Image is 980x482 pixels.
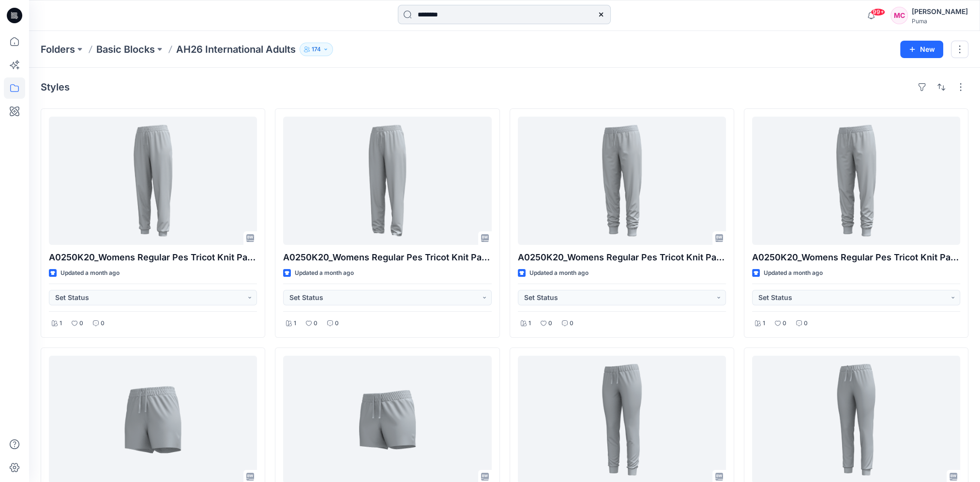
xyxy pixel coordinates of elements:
p: A0250K20_Womens Regular Pes Tricot Knit Pants_High Rise_Closed cuff_CV01 [49,251,257,264]
a: A0250K20_Womens Regular Pes Tricot Knit Pants_Mid Rise_Closed cuff_CV01 [752,117,960,245]
p: 0 [101,318,105,329]
p: Updated a month ago [295,268,354,278]
p: 0 [548,318,552,329]
p: Updated a month ago [764,268,823,278]
p: 1 [60,318,62,329]
p: A0250K20_Womens Regular Pes Tricot Knit Pants_Mid Rise_Closed cuff_CV01 [752,251,960,264]
a: Basic Blocks [96,43,155,56]
h4: Styles [41,81,70,93]
div: Puma [912,17,968,25]
p: 0 [570,318,573,329]
p: Updated a month ago [60,268,120,278]
a: A0250K20_Womens Regular Pes Tricot Knit Pants_High Rise_Closed cuff_CV01 [49,117,257,245]
span: 99+ [871,8,885,16]
div: MC [890,7,908,24]
div: [PERSON_NAME] [912,6,968,17]
p: 1 [294,318,296,329]
button: 174 [300,43,333,56]
a: A0250K20_Womens Regular Pes Tricot Knit Pants_High Rise_Open Hem_CV02 [283,117,491,245]
p: 174 [312,44,321,55]
p: Updated a month ago [529,268,588,278]
a: A0250K20_Womens Regular Pes Tricot Knit Pants_Mid Rise_Closed cuff_CV01 [518,117,726,245]
p: 1 [528,318,531,329]
button: New [900,41,943,58]
a: Folders [41,43,75,56]
p: 0 [314,318,317,329]
p: A0250K20_Womens Regular Pes Tricot Knit Pants_Mid Rise_Closed cuff_CV01 [518,251,726,264]
p: A0250K20_Womens Regular Pes Tricot Knit Pants_High Rise_Open Hem_CV02 [283,251,491,264]
p: 1 [763,318,765,329]
p: 0 [783,318,786,329]
p: 0 [335,318,339,329]
p: 0 [79,318,83,329]
p: 0 [804,318,808,329]
p: AH26 International Adults [176,43,296,56]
